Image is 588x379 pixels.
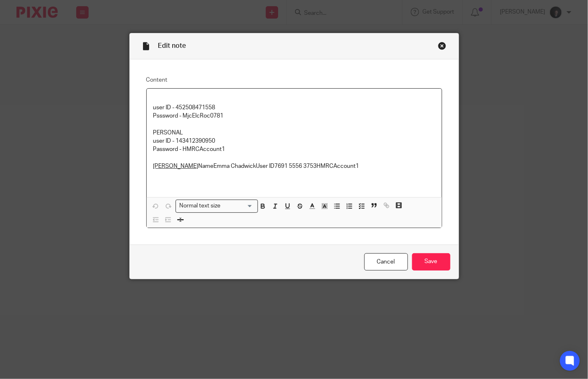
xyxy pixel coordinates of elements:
[153,112,435,120] p: Psssword - MjcElcRoc0781
[412,253,450,271] input: Save
[223,202,253,210] input: Search for option
[178,202,223,210] span: Normal text size
[176,200,258,212] div: Search for option
[158,42,186,49] span: Edit note
[153,95,435,112] p: user ID - 452508471558
[364,253,408,271] a: Cancel
[438,42,446,50] div: Close this dialog window
[153,120,435,171] p: PERSONAL user ID - 143412390950 Password - HMRCAccount1 NameEmma ChadwickUser ID7691 5556 3753HMR...
[146,76,442,84] label: Content
[153,163,199,169] u: [PERSON_NAME]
